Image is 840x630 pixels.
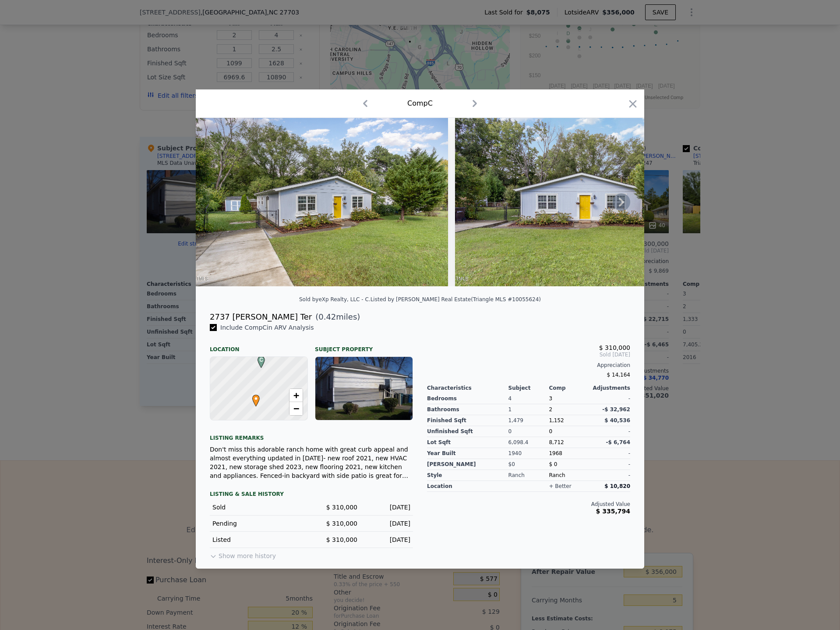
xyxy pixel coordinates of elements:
[427,362,630,369] div: Appreciation
[549,428,552,434] span: 0
[371,296,541,303] div: Listed by [PERSON_NAME] Real Estate (Triangle MLS #10055624)
[210,445,413,480] div: Don't miss this adorable ranch home with great curb appeal and almost everything updated in [DATE...
[255,356,267,364] span: C
[299,296,371,303] div: Sold by eXp Realty, LLC - C .
[255,356,261,361] div: C
[596,508,630,515] span: $ 335,794
[508,384,549,392] div: Subject
[508,426,549,437] div: 0
[549,404,589,415] div: 2
[315,339,413,353] div: Subject Property
[250,395,255,400] div: •
[599,344,630,351] span: $ 310,000
[427,470,508,481] div: Style
[508,393,549,404] div: 4
[604,483,630,489] span: $ 10,820
[196,118,448,286] img: Property Img
[293,390,299,401] span: +
[427,426,508,437] div: Unfinished Sqft
[427,501,630,508] div: Adjusted Value
[589,426,630,437] div: -
[326,504,357,511] span: $ 310,000
[549,461,557,467] span: $ 0
[210,339,308,353] div: Location
[212,535,304,544] div: Listed
[427,437,508,448] div: Lot Sqft
[210,548,276,560] button: Show more history
[589,393,630,404] div: -
[549,448,589,459] div: 1968
[364,519,410,528] div: [DATE]
[326,520,357,527] span: $ 310,000
[364,535,410,544] div: [DATE]
[549,417,564,424] span: 1,152
[508,470,549,481] div: Ranch
[427,393,508,404] div: Bedrooms
[289,402,303,415] a: Zoom out
[508,437,549,448] div: 6,098.4
[607,372,630,378] span: $ 14,164
[589,459,630,470] div: -
[427,404,508,415] div: Bathrooms
[602,406,630,413] span: -$ 32,962
[508,404,549,415] div: 1
[326,536,357,543] span: $ 310,000
[427,415,508,426] div: Finished Sqft
[549,483,571,490] div: + better
[427,459,508,470] div: [PERSON_NAME]
[318,312,336,321] span: 0.42
[312,311,360,323] span: ( miles)
[589,384,630,392] div: Adjustments
[549,395,552,402] span: 3
[549,384,589,392] div: Comp
[364,503,410,512] div: [DATE]
[210,427,413,441] div: Listing remarks
[212,503,304,512] div: Sold
[508,415,549,426] div: 1,479
[427,384,508,392] div: Characteristics
[289,389,303,402] a: Zoom in
[210,491,413,499] div: LISTING & SALE HISTORY
[217,324,318,331] span: Include Comp C in ARV Analysis
[606,439,630,445] span: -$ 6,764
[604,417,630,424] span: $ 40,536
[212,519,304,528] div: Pending
[427,448,508,459] div: Year Built
[427,351,630,358] span: Sold [DATE]
[589,470,630,481] div: -
[455,118,707,286] img: Property Img
[549,470,589,481] div: Ranch
[508,448,549,459] div: 1940
[293,403,299,414] span: −
[589,448,630,459] div: -
[250,392,262,405] span: •
[508,459,549,470] div: $0
[407,98,433,109] div: Comp C
[427,481,508,492] div: location
[549,439,564,445] span: 8,712
[210,311,312,323] div: 2737 [PERSON_NAME] Ter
